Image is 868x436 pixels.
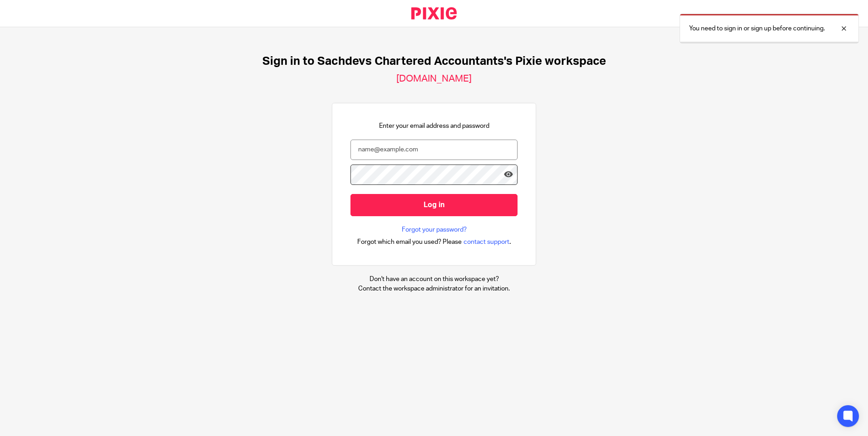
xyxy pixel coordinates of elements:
a: Forgot your password? [402,225,467,234]
span: contact support [464,237,509,247]
p: Enter your email address and password [379,121,489,131]
h2: [DOMAIN_NAME] [396,73,472,85]
p: Don't have an account on this workspace yet? [358,275,510,284]
h1: Sign in to Sachdevs Chartered Accountants's Pixie workspace [262,54,606,68]
span: Forgot which email you used? Please [357,237,462,247]
input: Log in [350,194,518,216]
p: Contact the workspace administrator for an invitation. [358,284,510,293]
input: name@example.com [350,140,518,160]
div: . [357,237,511,247]
p: You need to sign in or sign up before continuing. [689,24,825,33]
